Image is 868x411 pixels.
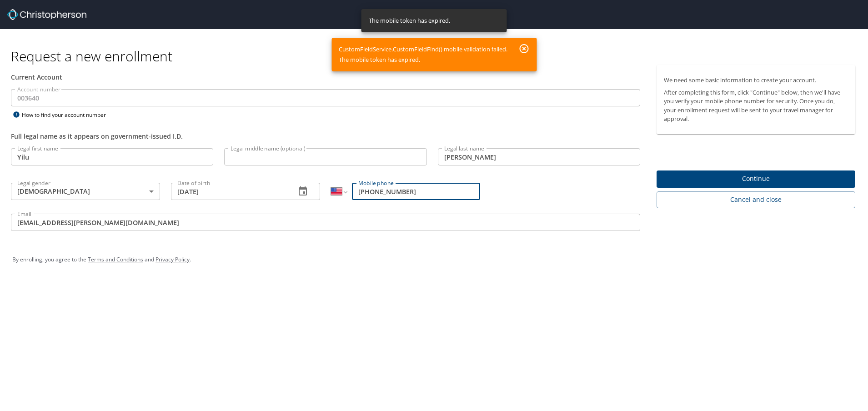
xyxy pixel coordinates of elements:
input: MM/DD/YYYY [171,183,288,200]
button: Continue [657,170,855,188]
a: Terms and Conditions [88,256,143,263]
p: After completing this form, click "Continue" below, then we'll have you verify your mobile phone ... [664,88,848,123]
div: CustomFieldService.CustomFieldFind() mobile validation failed. The mobile token has expired. [339,40,507,69]
div: [DEMOGRAPHIC_DATA] [11,183,160,200]
input: Enter phone number [352,183,480,200]
span: Cancel and close [664,194,848,205]
div: How to find your account number [11,109,125,120]
p: We need some basic information to create your account. [664,76,848,85]
img: cbt logo [7,9,86,20]
button: Cancel and close [657,191,855,208]
div: The mobile token has expired. [369,12,450,30]
span: Continue [664,173,848,185]
h1: Request a new enrollment [11,47,863,65]
a: Privacy Policy [156,256,190,263]
div: Current Account [11,72,640,82]
div: By enrolling, you agree to the and . [12,248,856,271]
div: Full legal name as it appears on government-issued I.D. [11,131,640,141]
